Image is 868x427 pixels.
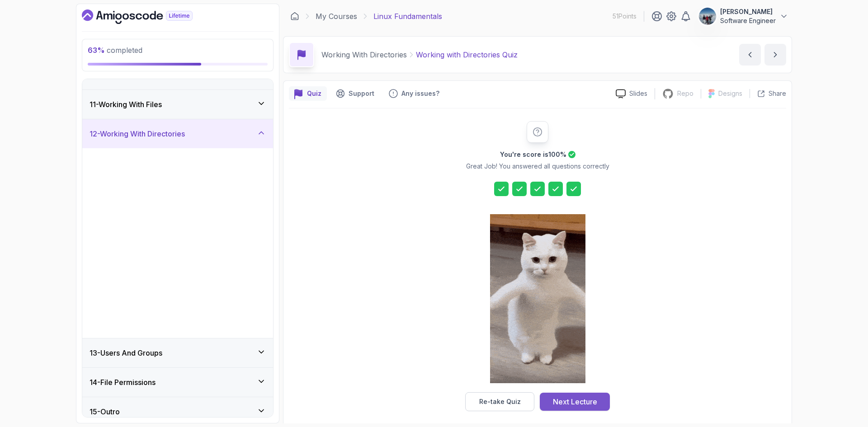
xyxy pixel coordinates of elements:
[490,214,585,383] img: cool-cat
[90,128,185,139] h3: 12 - Working With Directories
[739,44,761,66] button: previous content
[307,89,321,98] p: Quiz
[401,89,439,98] p: Any issues?
[465,392,534,411] button: Re-take Quiz
[373,11,442,22] p: Linux Fundamentals
[88,46,142,55] span: completed
[90,347,162,358] h3: 13 - Users And Groups
[553,396,597,407] div: Next Lecture
[330,86,380,101] button: Support button
[82,9,213,24] a: Dashboard
[769,89,786,98] p: Share
[629,89,647,98] p: Slides
[416,49,518,60] p: Working with Directories Quiz
[609,89,655,99] a: Slides
[698,7,788,25] button: user profile image[PERSON_NAME]Software Engineer
[720,7,776,16] p: [PERSON_NAME]
[677,89,693,98] p: Repo
[718,89,742,98] p: Designs
[699,8,716,25] img: user profile image
[82,338,273,367] button: 13-Users And Groups
[82,90,273,119] button: 11-Working With Files
[90,377,156,388] h3: 14 - File Permissions
[321,49,407,60] p: Working With Directories
[764,44,786,66] button: next content
[88,46,105,55] span: 63 %
[316,11,357,22] a: My Courses
[82,368,273,397] button: 14-File Permissions
[349,89,374,98] p: Support
[289,86,327,101] button: quiz button
[540,393,610,411] button: Next Lecture
[82,397,273,426] button: 15-Outro
[613,12,637,21] p: 51 Points
[290,12,299,21] a: Dashboard
[90,406,120,417] h3: 15 - Outro
[750,89,786,98] button: Share
[90,99,162,110] h3: 11 - Working With Files
[479,397,521,406] div: Re-take Quiz
[466,162,609,171] p: Great Job! You answered all questions correctly
[500,150,566,159] h2: You're score is 100 %
[383,86,445,101] button: Feedback button
[82,119,273,148] button: 12-Working With Directories
[720,16,776,25] p: Software Engineer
